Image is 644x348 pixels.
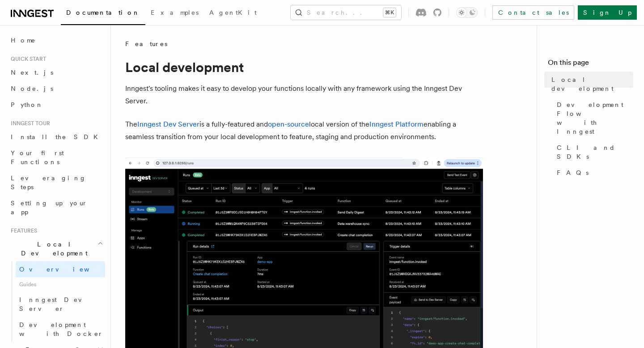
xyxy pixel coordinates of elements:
[291,5,401,20] button: Search...⌘K
[7,81,105,97] a: Node.js
[11,149,64,166] span: Your first Functions
[11,69,53,76] span: Next.js
[553,97,633,140] a: Development Flow with Inngest
[548,72,633,97] a: Local development
[11,85,53,92] span: Node.js
[7,120,50,127] span: Inngest tour
[369,120,424,128] a: Inngest Platform
[145,3,204,24] a: Examples
[7,129,105,145] a: Install the SDK
[7,236,105,261] button: Local Development
[204,3,262,24] a: AgentKit
[66,9,140,16] span: Documentation
[578,5,637,20] a: Sign Up
[383,8,396,17] kbd: ⌘K
[548,57,633,72] h4: On this page
[7,97,105,113] a: Python
[11,199,88,216] span: Setting up your app
[557,168,589,177] span: FAQs
[557,143,633,161] span: CLI and SDKs
[7,227,37,234] span: Features
[551,75,633,93] span: Local development
[553,140,633,165] a: CLI and SDKs
[137,120,199,128] a: Inngest Dev Server
[11,174,86,191] span: Leveraging Steps
[7,32,105,48] a: Home
[125,39,167,48] span: Features
[125,118,483,143] p: The is a fully-featured and local version of the enabling a seamless transition from your local d...
[7,195,105,220] a: Setting up your app
[19,296,96,312] span: Inngest Dev Server
[61,3,145,25] a: Documentation
[125,82,483,107] p: Inngest's tooling makes it easy to develop your functions locally with any framework using the In...
[7,170,105,195] a: Leveraging Steps
[16,261,105,277] a: Overview
[151,9,199,16] span: Examples
[7,55,46,63] span: Quick start
[268,120,309,128] a: open-source
[16,277,105,292] span: Guides
[7,240,97,258] span: Local Development
[7,145,105,170] a: Your first Functions
[11,101,43,108] span: Python
[19,321,103,337] span: Development with Docker
[7,64,105,81] a: Next.js
[7,261,105,342] div: Local Development
[209,9,257,16] span: AgentKit
[456,7,478,18] button: Toggle dark mode
[19,266,111,273] span: Overview
[11,133,103,140] span: Install the SDK
[16,317,105,342] a: Development with Docker
[492,5,574,20] a: Contact sales
[125,59,483,75] h1: Local development
[557,100,633,136] span: Development Flow with Inngest
[16,292,105,317] a: Inngest Dev Server
[11,36,36,45] span: Home
[553,165,633,181] a: FAQs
